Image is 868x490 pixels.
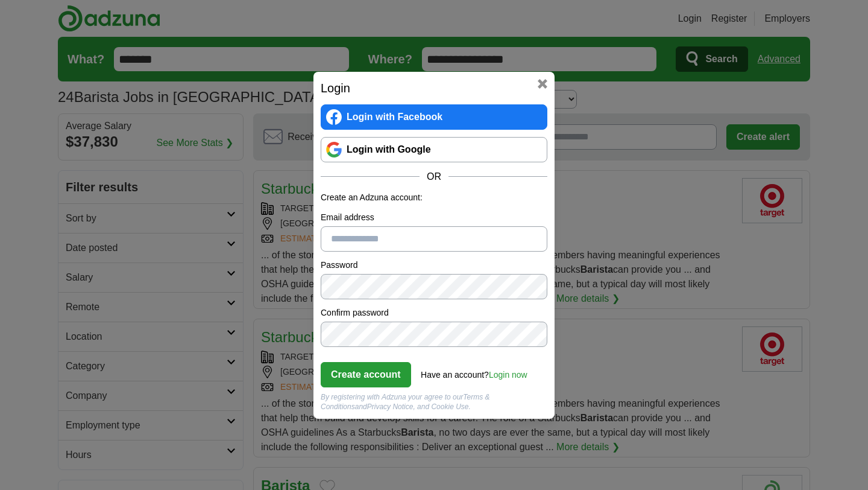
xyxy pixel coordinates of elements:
[420,170,448,184] span: OR
[367,402,414,411] a: Privacy Notice
[321,259,547,272] label: Password
[489,370,527,380] a: Login now
[421,361,527,381] div: Have an account?
[321,307,547,319] label: Confirm password
[321,392,547,412] div: By registering with Adzuna your agree to our and , and Cookie Use.
[321,79,547,97] h2: Login
[321,137,547,162] a: Login with Google
[321,393,490,411] a: Terms & Conditions
[321,362,411,387] button: Create account
[321,211,547,224] label: Email address
[321,104,547,130] a: Login with Facebook
[321,191,547,204] p: Create an Adzuna account:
